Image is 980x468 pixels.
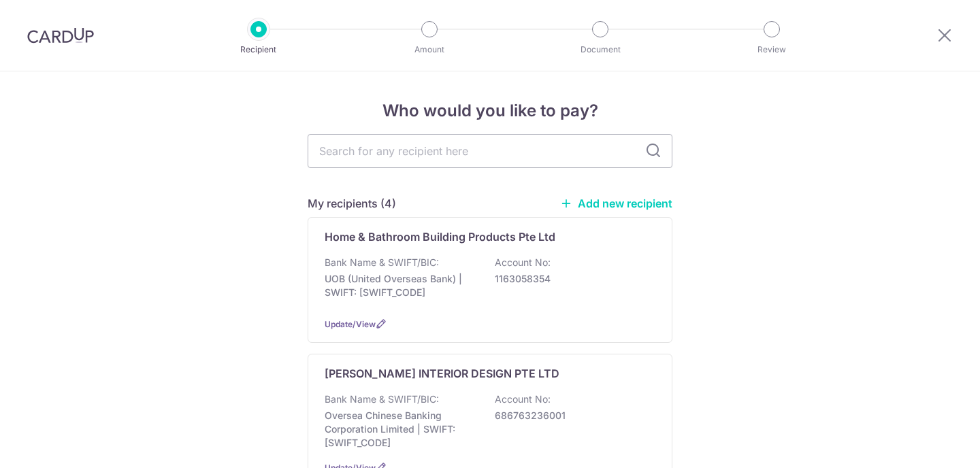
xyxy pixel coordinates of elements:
p: [PERSON_NAME] INTERIOR DESIGN PTE LTD [325,365,559,382]
p: Amount [379,43,480,56]
img: CardUp [27,27,94,44]
p: Account No: [495,392,551,406]
p: Oversea Chinese Banking Corporation Limited | SWIFT: [SWIFT_CODE] [325,409,477,450]
p: Home & Bathroom Building Products Pte Ltd [325,229,555,245]
a: Update/View [325,319,376,329]
p: 1163058354 [495,272,647,286]
p: UOB (United Overseas Bank) | SWIFT: [SWIFT_CODE] [325,272,477,299]
p: 686763236001 [495,409,647,422]
input: Search for any recipient here [308,134,672,168]
p: Account No: [495,256,551,269]
p: Document [550,43,651,56]
p: Bank Name & SWIFT/BIC: [325,256,439,269]
p: Recipient [208,43,309,56]
a: Add new recipient [560,197,672,210]
h5: My recipients (4) [308,195,396,212]
p: Bank Name & SWIFT/BIC: [325,392,439,406]
iframe: Opens a widget where you can find more information [892,427,966,461]
p: Review [721,43,822,56]
h4: Who would you like to pay? [308,99,672,123]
